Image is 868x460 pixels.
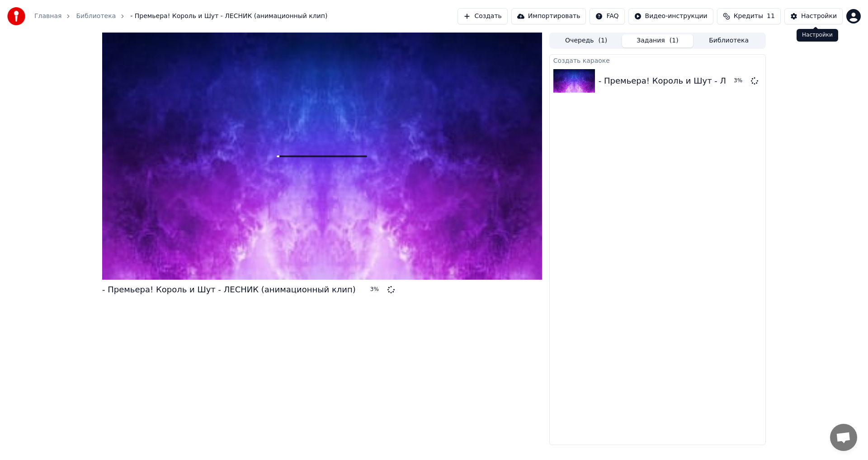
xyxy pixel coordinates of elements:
div: - Премьера! Король и Шут - ЛЕСНИК (анимационный клип) [102,283,356,296]
span: Кредиты [734,12,763,21]
span: ( 1 ) [598,36,607,45]
div: Открытый чат [830,424,857,451]
span: 11 [767,12,775,21]
img: youka [7,7,25,25]
button: Библиотека [693,34,764,47]
div: Создать караоке [550,55,765,66]
div: Настройки [801,12,837,21]
span: - Премьера! Король и Шут - ЛЕСНИК (анимационный клип) [130,12,327,21]
button: Очередь [551,34,622,47]
div: 3 % [370,286,384,293]
nav: breadcrumb [34,12,327,21]
button: Создать [458,8,507,24]
span: ( 1 ) [670,36,679,45]
button: Импортировать [511,8,586,24]
a: Библиотека [76,12,116,21]
a: Главная [34,12,61,21]
button: Задания [622,34,693,47]
button: Видео-инструкции [628,8,713,24]
button: Настройки [784,8,843,24]
div: Настройки [797,29,838,42]
div: 3 % [734,77,747,84]
button: Кредиты11 [717,8,781,24]
button: FAQ [590,8,624,24]
div: - Премьера! Король и Шут - ЛЕСНИК (анимационный клип) [599,75,852,87]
